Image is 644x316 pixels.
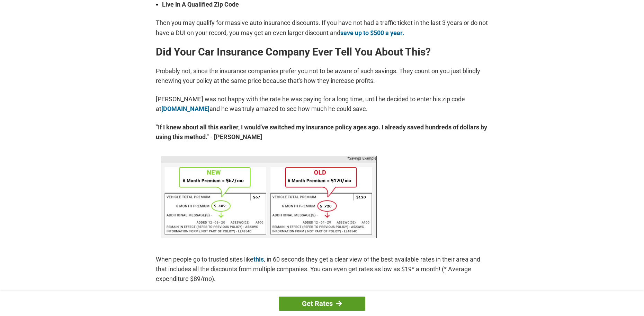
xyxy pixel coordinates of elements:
[279,297,365,311] a: Get Rates
[156,18,488,37] p: Then you may qualify for massive auto insurance discounts. If you have not had a traffic ticket i...
[161,105,209,112] a: [DOMAIN_NAME]
[340,29,404,36] a: save up to $500 a year.
[161,156,377,238] img: savings
[156,46,488,58] h2: Did Your Car Insurance Company Ever Tell You About This?
[156,255,488,284] p: When people go to trusted sites like , in 60 seconds they get a clear view of the best available ...
[156,66,488,86] p: Probably not, since the insurance companies prefer you not to be aware of such savings. They coun...
[253,256,264,263] a: this
[156,94,488,114] p: [PERSON_NAME] was not happy with the rate he was paying for a long time, until he decided to ente...
[156,122,488,142] strong: "If I knew about all this earlier, I would've switched my insurance policy ages ago. I already sa...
